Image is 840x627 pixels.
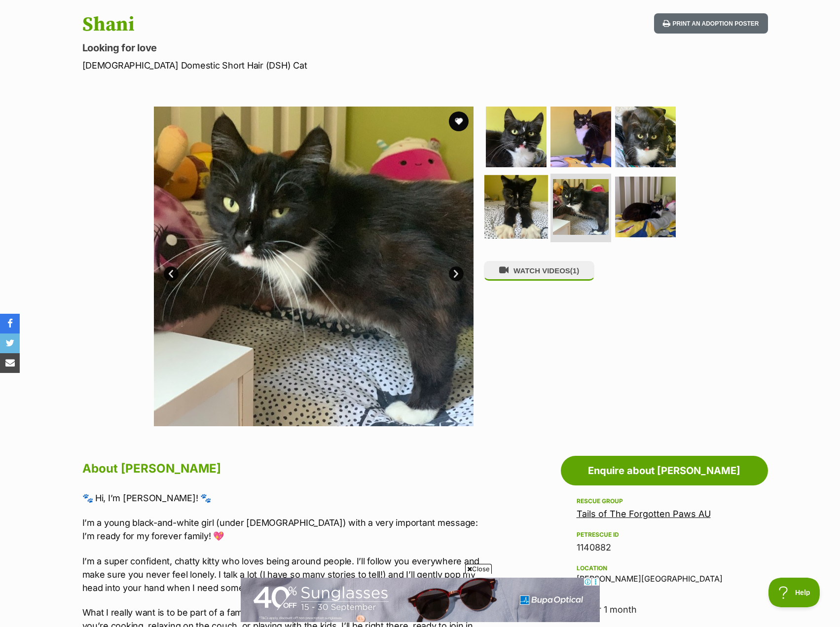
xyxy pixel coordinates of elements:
h2: About [PERSON_NAME] [82,458,490,479]
p: 🐾 Hi, I’m [PERSON_NAME]! 🐾 [82,491,490,505]
a: Prev [164,266,179,281]
p: I’m a super confident, chatty kitty who loves being around people. I’ll follow you everywhere and... [82,554,490,594]
span: Close [465,564,492,574]
button: favourite [449,111,469,131]
img: Photo of Shani [486,107,547,167]
h1: Shani [82,13,500,36]
p: Looking for love [82,41,500,55]
button: Print an adoption poster [654,13,767,34]
img: Photo of Shani [484,175,548,238]
button: WATCH VIDEOS(1) [484,261,594,280]
iframe: Advertisement [241,578,600,622]
div: Age [577,593,752,601]
a: Tails of The Forgotten Paws AU [577,509,711,519]
span: (1) [570,266,579,275]
a: Next [449,266,464,281]
p: I’m a young black-and-white girl (under [DEMOGRAPHIC_DATA]) with a very important message: I’m re... [82,516,490,543]
img: Photo of Shani [154,107,474,426]
div: Location [577,564,752,572]
div: [PERSON_NAME][GEOGRAPHIC_DATA] [577,562,752,583]
p: [DEMOGRAPHIC_DATA] Domestic Short Hair (DSH) Cat [82,59,500,72]
a: Enquire about [PERSON_NAME] [561,456,768,485]
img: Photo of Shani [615,107,676,167]
img: Photo of Shani [615,177,676,237]
div: Rescue group [577,497,752,505]
iframe: Help Scout Beacon - Open [768,578,820,607]
div: 1 year 1 month [577,603,752,617]
img: Photo of Shani [550,107,611,167]
div: 1140882 [577,541,752,554]
img: Photo of Shani [553,179,609,235]
div: PetRescue ID [577,531,752,539]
